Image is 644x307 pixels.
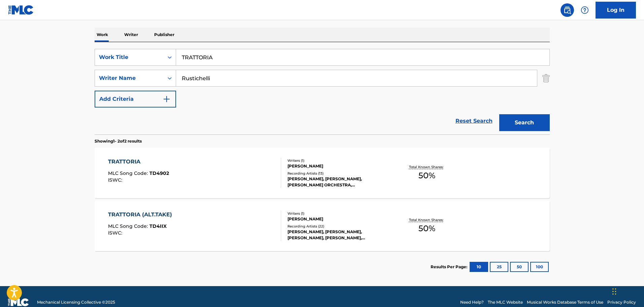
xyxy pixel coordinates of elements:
img: help [581,6,589,14]
span: 50 % [418,170,435,182]
button: Search [499,114,550,131]
div: TRATTORIA (ALT.TAKE) [108,211,175,219]
span: ISWC : [108,177,124,183]
div: Writer Name [99,74,160,82]
div: [PERSON_NAME], [PERSON_NAME], [PERSON_NAME], [PERSON_NAME], [PERSON_NAME] [287,229,389,241]
p: Total Known Shares: [409,164,445,170]
p: Publisher [152,28,176,42]
p: Total Known Shares: [409,217,445,222]
a: TRATTORIA (ALT.TAKE)MLC Song Code:TD4IIXISWC:Writers (1)[PERSON_NAME]Recording Artists (22)[PERSO... [95,201,550,251]
img: MLC Logo [8,5,34,15]
form: Search Form [95,49,550,134]
div: TRATTORIA [108,158,169,166]
div: Recording Artists ( 13 ) [287,171,389,176]
a: Privacy Policy [607,299,636,305]
button: 10 [470,262,488,272]
div: Writers ( 1 ) [287,211,389,216]
a: TRATTORIAMLC Song Code:TD4902ISWC:Writers (1)[PERSON_NAME]Recording Artists (13)[PERSON_NAME], [P... [95,148,550,198]
div: [PERSON_NAME] [287,216,389,222]
div: Drag [612,281,616,302]
div: [PERSON_NAME] [287,163,389,169]
p: Work [95,28,110,42]
p: Showing 1 - 2 of 2 results [95,138,142,144]
a: Need Help? [460,299,484,305]
img: 9d2ae6d4665cec9f34b9.svg [163,95,171,103]
span: MLC Song Code : [108,170,149,176]
a: Public Search [561,3,574,17]
span: MLC Song Code : [108,223,149,229]
button: 25 [490,262,508,272]
span: ISWC : [108,230,124,236]
p: Writer [122,28,140,42]
p: Results Per Page: [431,264,469,270]
a: Reset Search [452,114,496,128]
img: logo [8,298,29,306]
div: Writers ( 1 ) [287,158,389,163]
iframe: Chat Widget [610,275,644,307]
a: The MLC Website [488,299,523,305]
div: Help [578,3,591,17]
button: 50 [510,262,529,272]
button: 100 [530,262,549,272]
a: Log In [596,2,636,19]
div: Recording Artists ( 22 ) [287,224,389,229]
img: search [563,6,571,14]
span: TD4IIX [149,223,167,229]
div: [PERSON_NAME], [PERSON_NAME], [PERSON_NAME] ORCHESTRA, [PERSON_NAME], [PERSON_NAME] [287,176,389,188]
span: TD4902 [149,170,169,176]
span: 50 % [418,222,435,235]
img: Delete Criterion [542,70,550,87]
a: Musical Works Database Terms of Use [527,299,603,305]
span: Mechanical Licensing Collective © 2025 [37,299,115,305]
button: Add Criteria [95,91,176,108]
div: Work Title [99,53,160,61]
